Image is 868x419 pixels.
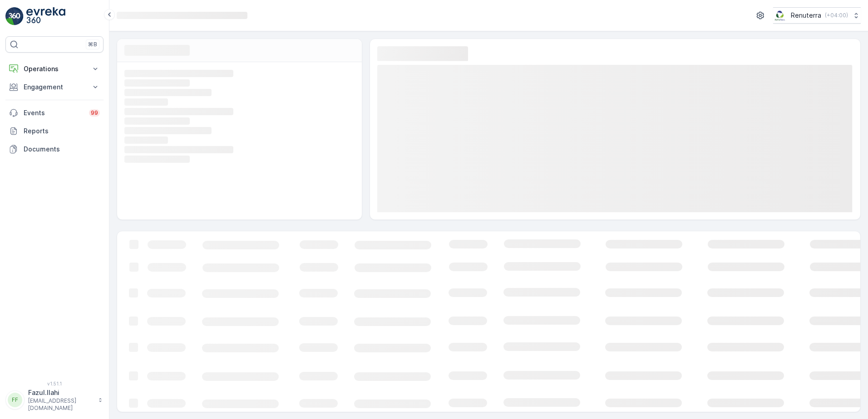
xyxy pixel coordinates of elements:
p: Reports [24,127,100,136]
button: Renuterra(+04:00) [773,7,861,24]
img: logo_light-DOdMpM7g.png [26,7,65,25]
p: Renuterra [791,11,821,20]
a: Reports [5,122,104,140]
a: Events99 [5,104,104,122]
span: v 1.51.1 [5,381,104,386]
p: [EMAIL_ADDRESS][DOMAIN_NAME] [28,397,94,412]
img: logo [5,7,24,25]
p: Engagement [24,83,85,92]
p: Documents [24,145,100,154]
p: ⌘B [88,41,97,48]
img: Screenshot_2024-07-26_at_13.33.01.png [773,10,787,20]
p: 99 [91,109,98,117]
p: Events [24,108,84,117]
p: Fazul.Ilahi [28,388,94,397]
button: Operations [5,60,104,78]
div: FF [8,393,22,407]
a: Documents [5,140,104,158]
p: Operations [24,64,85,73]
p: ( +04:00 ) [825,12,848,19]
button: FFFazul.Ilahi[EMAIL_ADDRESS][DOMAIN_NAME] [5,388,104,412]
button: Engagement [5,78,104,96]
